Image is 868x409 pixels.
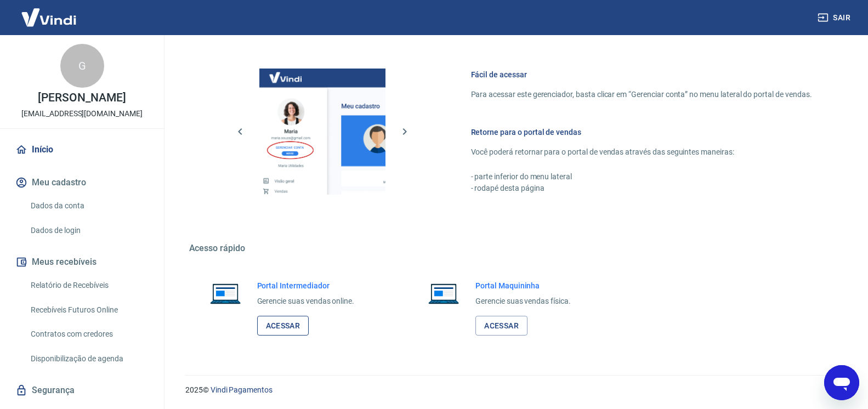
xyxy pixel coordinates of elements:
[26,219,151,242] a: Dados de login
[471,127,812,138] h6: Retorne para o portal de vendas
[26,299,151,321] a: Recebíveis Futuros Online
[38,92,126,104] p: [PERSON_NAME]
[185,384,842,396] p: 2025 ©
[257,296,355,307] p: Gerencie suas vendas online.
[257,316,309,336] a: Acessar
[26,323,151,345] a: Contratos com credores
[26,274,151,297] a: Relatório de Recebíveis
[202,280,248,306] img: Imagem de um notebook aberto
[257,280,355,291] h6: Portal Intermediador
[471,146,812,158] p: Você poderá retornar para o portal de vendas através das seguintes maneiras:
[26,195,151,217] a: Dados da conta
[13,171,151,195] button: Meu cadastro
[475,316,527,336] a: Acessar
[471,89,812,100] p: Para acessar este gerenciador, basta clicar em “Gerenciar conta” no menu lateral do portal de ven...
[471,183,812,194] p: - rodapé desta página
[211,385,273,394] a: Vindi Pagamentos
[189,243,838,254] h5: Acesso rápido
[26,348,151,370] a: Disponibilização de agenda
[815,8,855,28] button: Sair
[475,296,571,307] p: Gerencie suas vendas física.
[13,250,151,274] button: Meus recebíveis
[421,280,467,306] img: Imagem de um notebook aberto
[13,378,151,402] a: Segurança
[475,280,571,291] h6: Portal Maquininha
[60,44,104,88] div: G
[824,365,859,400] iframe: Botão para abrir a janela de mensagens
[471,171,812,183] p: - parte inferior do menu lateral
[13,1,84,34] img: Vindi
[13,138,151,162] a: Início
[259,69,385,195] img: Imagem da dashboard mostrando o botão de gerenciar conta na sidebar no lado esquerdo
[471,69,812,80] h6: Fácil de acessar
[21,108,143,120] p: [EMAIL_ADDRESS][DOMAIN_NAME]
